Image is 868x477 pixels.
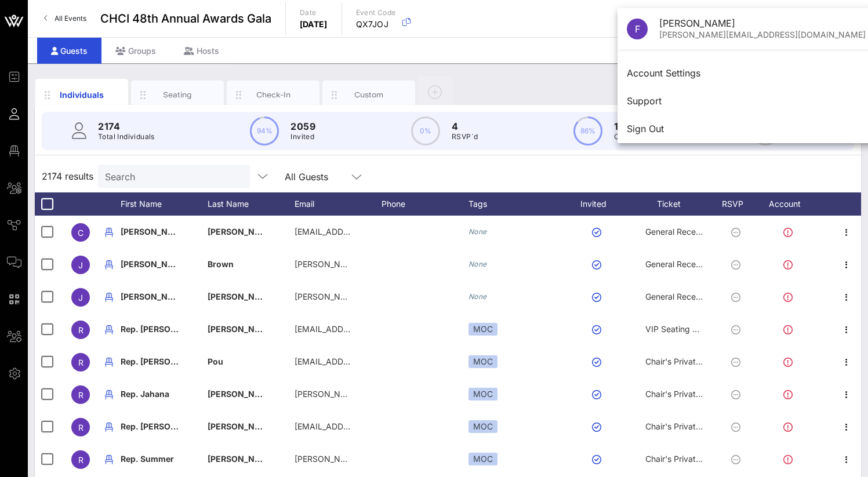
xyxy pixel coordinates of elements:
[295,227,434,236] span: [EMAIL_ADDRESS][DOMAIN_NAME]
[98,119,155,133] p: 2174
[78,423,83,432] span: R
[98,131,155,143] p: Total Individuals
[100,10,271,27] span: CHCI 48th Annual Awards Gala
[208,227,276,236] span: [PERSON_NAME]
[208,324,276,334] span: [PERSON_NAME]
[121,192,208,216] div: First Name
[78,228,83,238] span: C
[627,123,866,134] div: Sign Out
[290,131,315,143] p: Invited
[295,324,434,334] span: [EMAIL_ADDRESS][DOMAIN_NAME]
[300,19,328,30] p: [DATE]
[468,292,487,301] i: None
[645,421,741,431] span: Chair's Private Reception
[78,455,83,465] span: R
[468,453,497,465] div: MOC
[452,131,478,143] p: RSVP`d
[208,292,276,301] span: [PERSON_NAME]
[645,259,715,269] span: General Reception
[468,260,487,268] i: None
[295,292,568,301] span: [PERSON_NAME][EMAIL_ADDRESS][PERSON_NAME][DOMAIN_NAME]
[295,356,434,366] span: [EMAIL_ADDRESS][DOMAIN_NAME]
[42,169,93,183] span: 2174 results
[208,454,276,464] span: [PERSON_NAME]
[468,323,497,336] div: MOC
[78,390,83,400] span: R
[121,389,169,399] span: Rep. Jahana
[290,119,315,133] p: 2059
[468,388,497,400] div: MOC
[37,9,93,28] a: All Events
[300,7,328,19] p: Date
[627,96,866,107] div: Support
[659,30,866,40] div: [PERSON_NAME][EMAIL_ADDRESS][DOMAIN_NAME]
[78,325,83,335] span: R
[718,192,758,216] div: RSVP
[37,38,101,64] div: Guests
[56,89,108,101] div: Individuals
[645,292,715,301] span: General Reception
[468,227,487,236] i: None
[356,19,396,30] p: QX7JOJ
[356,7,396,19] p: Event Code
[78,358,83,367] span: R
[295,259,501,269] span: [PERSON_NAME][EMAIL_ADDRESS][DOMAIN_NAME]
[614,119,655,133] p: 1872
[645,356,741,366] span: Chair's Private Reception
[645,324,796,334] span: VIP Seating & Chair's Private Reception
[295,192,382,216] div: Email
[452,119,478,133] p: 4
[295,389,501,399] span: [PERSON_NAME][EMAIL_ADDRESS][DOMAIN_NAME]
[208,421,276,431] span: [PERSON_NAME]
[468,192,567,216] div: Tags
[627,68,866,79] div: Account Settings
[55,14,86,23] span: All Events
[170,38,233,64] div: Hosts
[208,389,276,399] span: [PERSON_NAME]
[645,454,741,464] span: Chair's Private Reception
[101,38,170,64] div: Groups
[343,89,395,100] div: Custom
[285,172,328,182] div: All Guests
[631,192,718,216] div: Ticket
[635,23,640,35] span: F
[78,293,83,303] span: J
[121,292,189,301] span: [PERSON_NAME]
[758,192,822,216] div: Account
[382,192,468,216] div: Phone
[645,227,715,236] span: General Reception
[152,89,204,100] div: Seating
[614,131,655,143] p: Checked-In
[78,260,83,270] span: J
[208,192,295,216] div: Last Name
[248,89,299,100] div: Check-In
[208,356,223,366] span: Pou
[278,165,371,188] div: All Guests
[567,192,631,216] div: Invited
[659,18,866,29] div: [PERSON_NAME]
[121,421,209,431] span: Rep. [PERSON_NAME]
[468,420,497,433] div: MOC
[121,227,189,236] span: [PERSON_NAME]
[295,421,434,431] span: [EMAIL_ADDRESS][DOMAIN_NAME]
[295,454,568,464] span: [PERSON_NAME][EMAIL_ADDRESS][PERSON_NAME][DOMAIN_NAME]
[208,259,234,269] span: Brown
[468,355,497,368] div: MOC
[645,389,741,399] span: Chair's Private Reception
[121,356,209,366] span: Rep. [PERSON_NAME]
[121,324,209,334] span: Rep. [PERSON_NAME]
[121,259,189,269] span: [PERSON_NAME]
[121,454,174,464] span: Rep. Summer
